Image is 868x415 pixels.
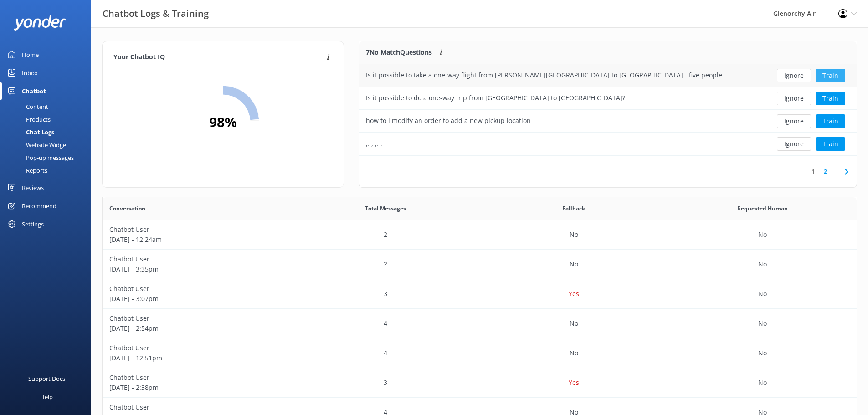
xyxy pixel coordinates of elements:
p: No [758,318,767,328]
button: Train [816,92,845,105]
button: Train [816,69,845,82]
div: row [359,110,857,133]
div: Help [40,388,53,406]
p: Chatbot User [109,284,284,294]
p: Chatbot User [109,373,284,383]
button: Ignore [777,137,811,151]
p: No [758,259,767,269]
div: Reviews [22,179,44,197]
p: No [570,348,578,358]
p: [DATE] - 12:51pm [109,353,284,363]
div: row [103,368,857,398]
div: Products [5,113,51,126]
div: Is it possible to take a one-way flight from [PERSON_NAME][GEOGRAPHIC_DATA] to [GEOGRAPHIC_DATA] ... [366,70,724,80]
span: Conversation [109,204,145,213]
div: row [359,87,857,110]
img: yonder-white-logo.png [14,15,66,31]
p: 2 [384,230,387,240]
div: row [359,64,857,87]
p: [DATE] - 12:24am [109,235,284,245]
p: Yes [569,378,579,388]
p: No [758,378,767,388]
p: Chatbot User [109,225,284,235]
p: Yes [569,289,579,299]
p: 4 [384,348,387,358]
div: row [103,338,857,368]
p: [DATE] - 3:35pm [109,264,284,274]
div: row [103,309,857,338]
div: Settings [22,215,44,233]
a: Chat Logs [5,126,91,138]
div: Content [5,100,48,113]
p: Chatbot User [109,254,284,264]
p: [DATE] - 2:38pm [109,383,284,393]
div: Recommend [22,197,56,215]
p: No [570,230,578,240]
p: Chatbot User [109,402,284,412]
p: 3 [384,378,387,388]
div: Pop-up messages [5,151,74,164]
p: [DATE] - 2:54pm [109,323,284,333]
p: No [570,318,578,328]
div: row [103,220,857,250]
div: Inbox [22,64,38,82]
p: No [758,348,767,358]
button: Train [816,114,845,128]
span: Fallback [562,204,585,213]
a: Pop-up messages [5,151,91,164]
p: 2 [384,259,387,269]
p: 4 [384,318,387,328]
div: grid [359,64,857,155]
a: Products [5,113,91,126]
div: row [103,279,857,309]
button: Ignore [777,114,811,128]
p: 7 No Match Questions [366,47,432,57]
a: 1 [807,167,819,176]
button: Train [816,137,845,151]
a: Website Widget [5,138,91,151]
div: row [103,250,857,279]
div: row [359,133,857,155]
a: Content [5,100,91,113]
p: No [570,259,578,269]
p: No [758,289,767,299]
div: Chatbot [22,82,46,100]
h4: Your Chatbot IQ [113,52,324,62]
a: 2 [819,167,832,176]
p: No [758,230,767,240]
h2: 98 % [209,111,237,133]
div: Chat Logs [5,126,54,138]
p: Chatbot User [109,343,284,353]
p: [DATE] - 3:07pm [109,294,284,304]
p: Chatbot User [109,313,284,323]
p: 3 [384,289,387,299]
div: Is it possible to do a one-way trip from [GEOGRAPHIC_DATA] to [GEOGRAPHIC_DATA]? [366,93,625,103]
button: Ignore [777,69,811,82]
div: how to i modify an order to add a new pickup location [366,116,531,126]
h3: Chatbot Logs & Training [103,6,209,21]
div: ,. , ,. . [366,139,382,149]
div: Support Docs [28,369,65,388]
div: Reports [5,164,47,177]
span: Total Messages [365,204,406,213]
div: Website Widget [5,138,68,151]
div: Home [22,46,39,64]
a: Reports [5,164,91,177]
span: Requested Human [737,204,788,213]
button: Ignore [777,92,811,105]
